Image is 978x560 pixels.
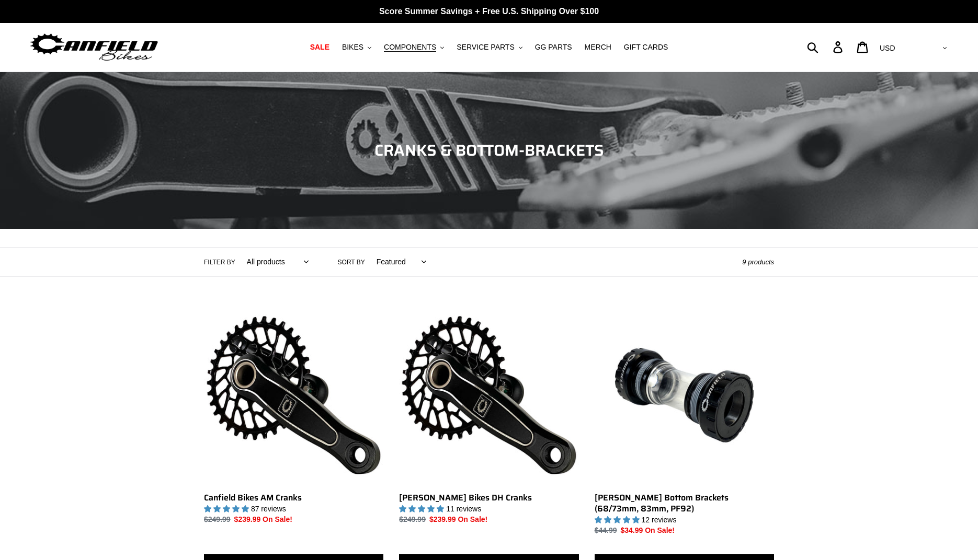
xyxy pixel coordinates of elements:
[813,36,839,59] input: Search
[457,43,514,52] span: SERVICE PARTS
[451,40,527,54] button: SERVICE PARTS
[579,40,617,54] a: MERCH
[29,31,160,64] img: Canfield Bikes
[742,258,774,266] span: 9 products
[310,43,329,52] span: SALE
[384,43,436,52] span: COMPONENTS
[338,258,365,267] label: Sort by
[624,43,668,52] span: GIFT CARDS
[204,258,235,267] label: Filter by
[619,40,674,54] a: GIFT CARDS
[379,40,449,54] button: COMPONENTS
[585,43,611,52] span: MERCH
[374,138,604,162] span: CRANKS & BOTTOM-BRACKETS
[342,43,363,52] span: BIKES
[530,40,577,54] a: GG PARTS
[337,40,377,54] button: BIKES
[305,40,335,54] a: SALE
[535,43,572,52] span: GG PARTS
